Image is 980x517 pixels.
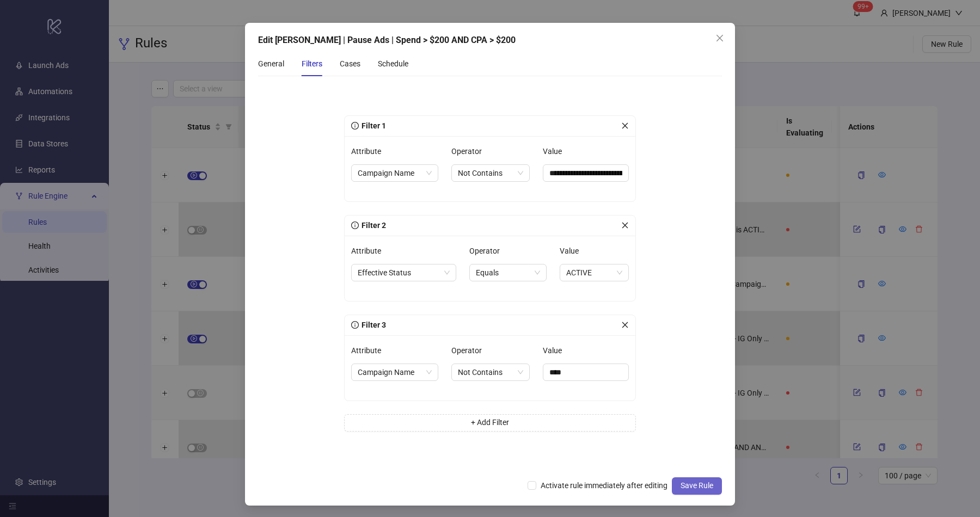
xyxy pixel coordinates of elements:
[458,364,523,380] span: Not Contains
[258,34,722,47] div: Edit [PERSON_NAME] | Pause Ads | Spend > $200 AND CPA > $200
[711,29,728,47] button: Close
[621,321,629,329] span: close
[258,58,284,70] div: General
[566,264,622,281] span: ACTIVE
[359,121,386,130] span: Filter 1
[351,122,359,130] span: info-circle
[672,477,722,495] button: Save Rule
[715,34,724,42] span: close
[536,479,672,491] span: Activate rule immediately after editing
[476,264,540,281] span: Equals
[359,321,386,329] span: Filter 3
[358,165,432,181] span: Campaign Name
[543,143,569,160] label: Value
[351,242,388,260] label: Attribute
[378,58,408,70] div: Schedule
[621,122,629,130] span: close
[543,164,629,182] input: Value Value
[451,143,489,160] label: Operator
[621,221,629,229] span: close
[543,342,569,359] label: Value
[543,364,629,381] input: Value
[351,321,359,329] span: info-circle
[458,165,523,181] span: Not Contains
[358,264,450,281] span: Effective Status
[351,143,388,160] label: Attribute
[351,342,388,359] label: Attribute
[471,418,509,427] span: + Add Filter
[359,221,386,230] span: Filter 2
[681,481,713,490] span: Save Rule
[302,58,322,70] div: Filters
[451,342,489,359] label: Operator
[351,221,359,229] span: info-circle
[344,414,636,432] button: + Add Filter
[469,242,507,260] label: Operator
[358,364,432,380] span: Campaign Name
[560,242,586,260] label: Value
[340,58,360,70] div: Cases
